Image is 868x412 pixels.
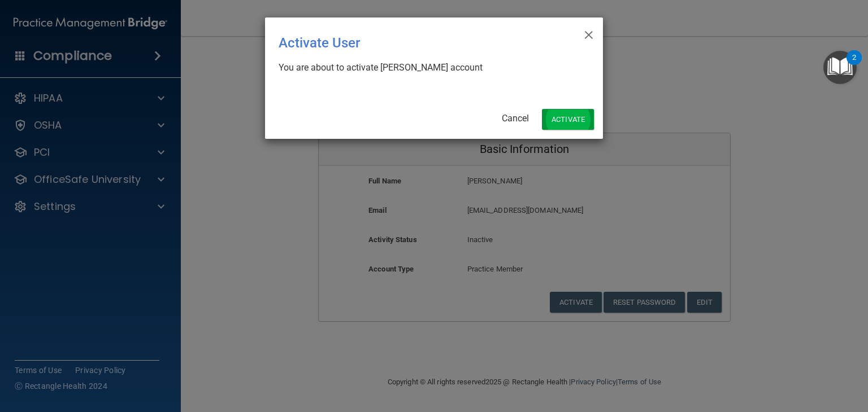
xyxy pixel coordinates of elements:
[673,338,854,383] iframe: Drift Widget Chat Controller
[584,22,594,45] span: ×
[852,58,856,72] div: 2
[502,113,529,124] a: Cancel
[279,62,580,74] div: You are about to activate [PERSON_NAME] account
[823,51,857,84] button: Open Resource Center, 2 new notifications
[542,109,594,130] button: Activate
[279,27,543,59] div: Activate User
